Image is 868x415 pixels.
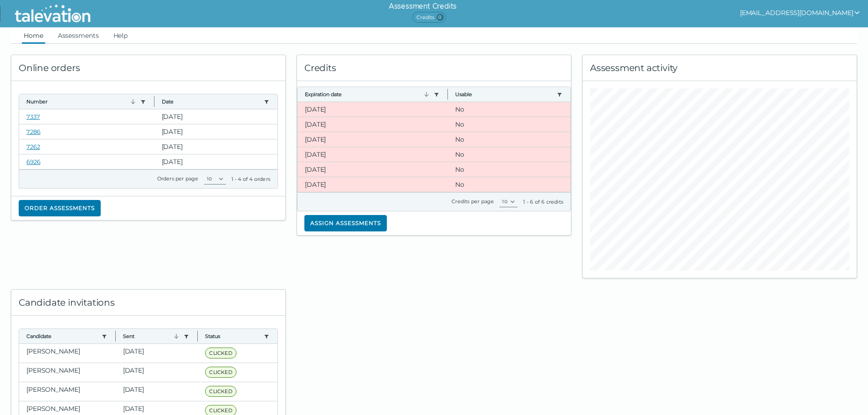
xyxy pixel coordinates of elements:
clr-dg-cell: No [448,132,570,147]
a: 6926 [26,158,41,165]
div: Credits [297,55,571,81]
clr-dg-cell: [DATE] [116,344,198,363]
a: 7286 [26,128,41,135]
clr-dg-cell: [DATE] [154,139,278,154]
clr-dg-cell: [DATE] [298,162,448,177]
a: Help [112,27,130,44]
clr-dg-cell: No [448,147,570,162]
span: Credits [412,12,446,23]
span: CLICKED [205,367,236,378]
button: Column resize handle [151,92,157,111]
button: Expiration date [305,91,430,98]
clr-dg-cell: [DATE] [154,109,278,124]
clr-dg-cell: [DATE] [154,124,278,139]
a: 7262 [26,143,40,150]
button: Assign assessments [304,215,387,231]
button: Number [26,98,137,105]
div: Assessment activity [583,55,857,81]
button: Column resize handle [445,84,451,104]
button: Order assessments [19,200,101,216]
div: Candidate invitations [11,290,285,316]
clr-dg-cell: [DATE] [298,102,448,117]
clr-dg-cell: [PERSON_NAME] [19,363,116,382]
a: Assessments [56,27,101,44]
clr-dg-cell: No [448,102,570,117]
label: Credits per page [452,198,494,205]
button: show user actions [740,7,861,18]
button: Sent [123,333,180,340]
clr-dg-cell: No [448,177,570,192]
div: 1 - 6 of 6 credits [523,198,563,205]
span: 0 [437,14,444,21]
div: Online orders [11,55,285,81]
a: Home [22,27,45,44]
clr-dg-cell: [PERSON_NAME] [19,382,116,401]
button: Date [162,98,261,105]
h6: Assessment Credits [389,1,457,12]
clr-dg-cell: [DATE] [154,154,278,169]
clr-dg-cell: [DATE] [298,177,448,192]
span: CLICKED [205,348,236,359]
button: Candidate [26,333,98,340]
clr-dg-cell: [DATE] [116,363,198,382]
clr-dg-cell: [PERSON_NAME] [19,344,116,363]
img: Talevation_Logo_Transparent_white.png [11,2,94,25]
button: Status [205,333,260,340]
clr-dg-cell: [DATE] [116,382,198,401]
clr-dg-cell: No [448,117,570,132]
button: Column resize handle [113,326,118,346]
clr-dg-cell: No [448,162,570,177]
a: 7337 [26,113,40,120]
button: Usable [455,91,553,98]
div: 1 - 4 of 4 orders [231,175,270,183]
label: Orders per page [157,175,199,182]
span: CLICKED [205,386,236,397]
clr-dg-cell: [DATE] [298,117,448,132]
clr-dg-cell: [DATE] [298,132,448,147]
button: Column resize handle [195,326,200,346]
clr-dg-cell: [DATE] [298,147,448,162]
